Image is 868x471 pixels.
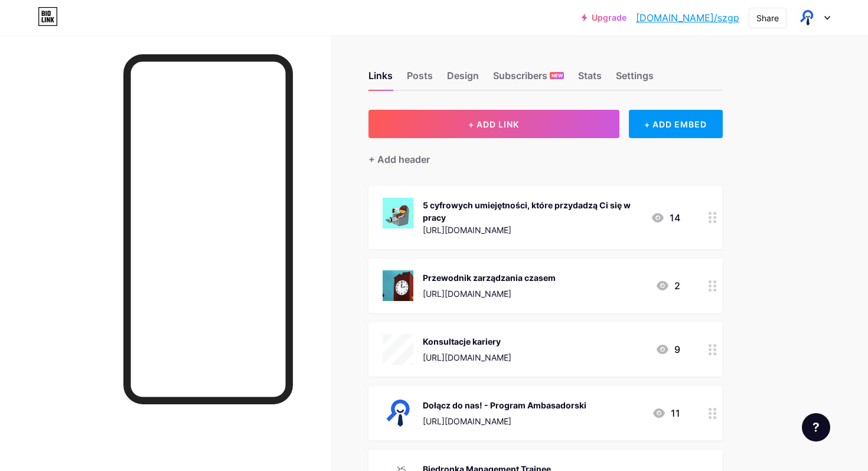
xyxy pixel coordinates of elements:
[636,11,739,25] a: [DOMAIN_NAME]/szgp
[447,68,479,90] div: Design
[655,342,680,356] div: 9
[407,68,433,90] div: Posts
[655,279,680,293] div: 2
[423,224,641,236] div: [URL][DOMAIN_NAME]
[423,287,556,300] div: [URL][DOMAIN_NAME]
[468,119,519,129] span: + ADD LINK
[383,398,413,429] img: Dołącz do nas! - Program Ambasadorski
[383,198,413,228] img: 5 cyfrowych umiejętności, które przydadzą Ci się w pracy
[423,199,641,224] div: 5 cyfrowych umiejętności, które przydadzą Ci się w pracy
[795,6,818,29] img: szgp
[423,415,586,427] div: [URL][DOMAIN_NAME]
[552,72,563,79] span: NEW
[652,406,680,420] div: 11
[616,68,654,90] div: Settings
[368,152,430,166] div: + Add header
[651,211,680,225] div: 14
[368,110,619,138] button: + ADD LINK
[368,68,393,90] div: Links
[383,270,413,301] img: Przewodnik zarządzania czasem
[578,68,602,90] div: Stats
[423,399,586,411] div: Dołącz do nas! - Program Ambasadorski
[423,272,556,284] div: Przewodnik zarządzania czasem
[493,68,564,90] div: Subscribers
[582,13,626,22] a: Upgrade
[629,110,723,138] div: + ADD EMBED
[756,12,779,24] div: Share
[423,335,511,348] div: Konsultacje kariery
[423,351,511,364] div: [URL][DOMAIN_NAME]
